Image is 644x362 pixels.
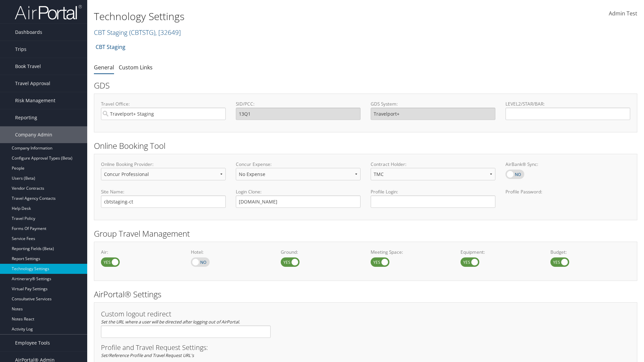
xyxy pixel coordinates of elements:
label: Hotel: [191,249,271,255]
span: Trips [15,41,26,58]
label: AirBank® Sync [505,170,524,179]
a: CBT Staging [96,40,125,54]
label: Profile Password: [505,188,630,207]
h3: Profile and Travel Request Settings: [101,344,630,351]
label: SID/PCC: [236,101,361,107]
a: General [94,64,114,71]
span: Employee Tools [15,335,50,351]
h2: Online Booking Tool [94,140,637,152]
label: Equipment: [461,249,540,255]
h3: Custom logout redirect [101,311,271,317]
label: AirBank® Sync: [505,161,630,168]
span: ( CBTSTG ) [129,28,155,37]
h1: Technology Settings [94,9,456,23]
label: GDS System: [371,101,495,107]
label: Budget: [550,249,630,255]
span: Risk Management [15,92,55,109]
em: Set/Reference Profile and Travel Request URL's [101,352,194,358]
a: Custom Links [119,64,153,71]
h2: GDS [94,80,632,91]
h2: AirPortal® Settings [94,289,637,300]
a: CBT Staging [94,28,181,37]
label: Travel Office: [101,101,226,107]
span: Dashboards [15,24,42,41]
input: Profile Login: [371,195,495,208]
label: Site Name: [101,188,226,195]
label: Meeting Space: [371,249,450,255]
label: Air: [101,249,181,255]
span: Book Travel [15,58,41,75]
em: Set the URL where a user will be directed after logging out of AirPortal. [101,319,240,325]
label: Profile Login: [371,188,495,207]
label: Concur Expense: [236,161,361,168]
span: , [ 32649 ] [155,28,181,37]
label: Ground: [281,249,361,255]
span: Company Admin [15,126,52,143]
span: Admin Test [609,10,637,17]
span: Travel Approval [15,75,50,92]
label: Login Clone: [236,188,361,195]
a: Admin Test [609,3,637,24]
label: Contract Holder: [371,161,495,168]
label: Online Booking Provider: [101,161,226,168]
h2: Group Travel Management [94,228,637,239]
label: LEVEL2/STAR/BAR: [505,101,630,107]
span: Reporting [15,109,37,126]
img: airportal-logo.png [15,4,82,20]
